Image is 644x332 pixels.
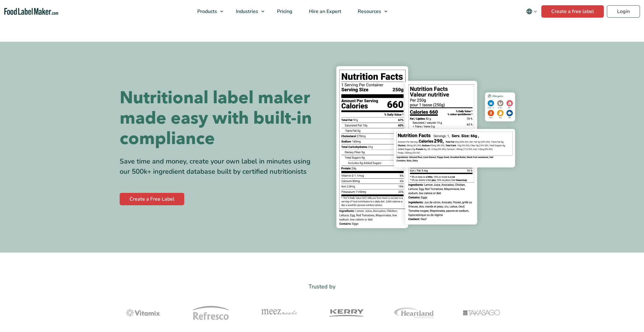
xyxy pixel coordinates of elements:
[307,8,342,15] span: Hire an Expert
[522,5,541,18] button: Change language
[541,5,604,18] a: Create a free label
[356,8,382,15] span: Resources
[234,8,259,15] span: Industries
[275,8,293,15] span: Pricing
[120,88,318,149] h1: Nutritional label maker made easy with built-in compliance
[4,8,58,15] a: Food Label Maker homepage
[195,8,218,15] span: Products
[120,156,318,177] div: Save time and money, create your own label in minutes using our 500k+ ingredient database built b...
[120,193,184,205] a: Create a Free Label
[607,5,640,18] a: Login
[120,282,525,291] p: Trusted by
